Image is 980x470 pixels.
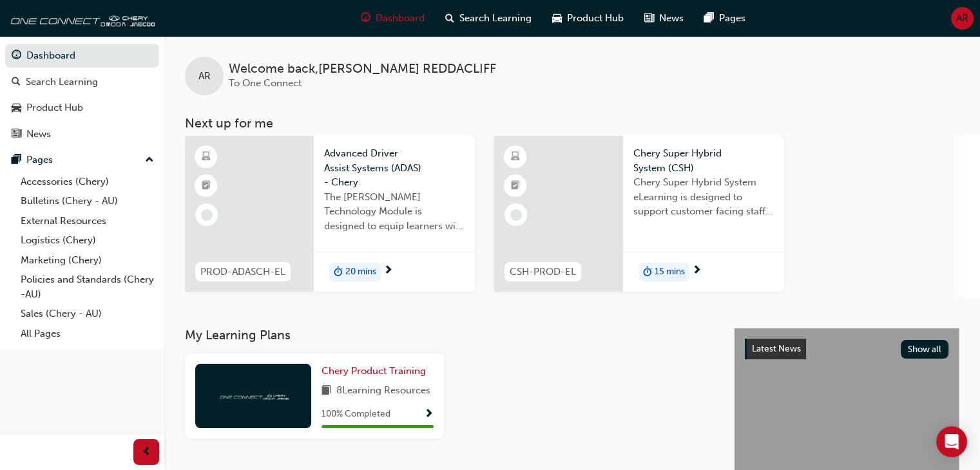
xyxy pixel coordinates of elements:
[345,265,376,279] span: 20 mins
[15,211,159,231] a: External Resources
[322,365,426,377] span: Chery Product Training
[5,122,159,146] a: News
[719,11,745,26] span: Pages
[5,44,159,68] a: Dashboard
[5,41,159,148] button: DashboardSearch LearningProduct HubNews
[445,10,454,26] span: search-icon
[322,364,431,379] a: Chery Product Training
[951,7,974,30] button: AR
[26,75,98,89] div: Search Learning
[5,96,159,120] a: Product Hub
[511,178,520,194] span: booktick-icon
[659,11,684,26] span: News
[655,265,685,279] span: 15 mins
[15,304,159,324] a: Sales (Chery - AU)
[510,265,576,279] span: CSH-PROD-EL
[26,100,83,115] div: Product Hub
[376,11,425,26] span: Dashboard
[12,50,21,62] span: guage-icon
[694,5,756,32] a: pages-iconPages
[145,152,154,169] span: up-icon
[5,148,159,172] button: Pages
[745,339,948,359] a: Latest NewsShow all
[322,407,390,422] span: 100 % Completed
[324,146,465,190] span: Advanced Driver Assist Systems (ADAS) - Chery
[229,62,496,77] span: Welcome back , [PERSON_NAME] REDDACLIFF
[459,11,532,26] span: Search Learning
[634,5,694,32] a: news-iconNews
[361,10,370,26] span: guage-icon
[185,328,713,343] h3: My Learning Plans
[643,264,652,281] span: duration-icon
[12,77,21,88] span: search-icon
[5,70,159,94] a: Search Learning
[12,155,21,166] span: pages-icon
[510,209,522,221] span: learningRecordVerb_NONE-icon
[692,265,702,277] span: next-icon
[633,146,774,175] span: Chery Super Hybrid System (CSH)
[336,383,430,399] span: 8 Learning Resources
[202,149,211,165] span: learningResourceType_ELEARNING-icon
[424,409,434,420] span: Show Progress
[15,250,159,270] a: Marketing (Chery)
[201,209,213,221] span: learningRecordVerb_NONE-icon
[351,5,435,32] a: guage-iconDashboard
[324,190,465,234] span: The [PERSON_NAME] Technology Module is designed to equip learners with essential knowledge about ...
[956,11,968,26] span: AR
[200,265,285,279] span: PROD-ADASCH-EL
[15,172,159,192] a: Accessories (Chery)
[424,406,434,422] button: Show Progress
[567,11,624,26] span: Product Hub
[6,5,155,31] img: oneconnect
[26,127,51,142] div: News
[229,77,302,89] span: To One Connect
[901,340,949,359] button: Show all
[218,390,289,402] img: oneconnect
[936,426,967,457] div: Open Intercom Messenger
[12,129,21,140] span: news-icon
[633,175,774,219] span: Chery Super Hybrid System eLearning is designed to support customer facing staff with the underst...
[552,10,562,26] span: car-icon
[185,136,475,292] a: PROD-ADASCH-ELAdvanced Driver Assist Systems (ADAS) - CheryThe [PERSON_NAME] Technology Module is...
[322,383,331,399] span: book-icon
[334,264,343,281] span: duration-icon
[12,102,21,114] span: car-icon
[15,270,159,304] a: Policies and Standards (Chery -AU)
[26,153,53,167] div: Pages
[704,10,714,26] span: pages-icon
[435,5,542,32] a: search-iconSearch Learning
[198,69,211,84] span: AR
[164,116,980,131] h3: Next up for me
[511,149,520,165] span: learningResourceType_ELEARNING-icon
[644,10,654,26] span: news-icon
[142,444,151,460] span: prev-icon
[383,265,393,277] span: next-icon
[15,191,159,211] a: Bulletins (Chery - AU)
[15,230,159,250] a: Logistics (Chery)
[202,178,211,194] span: booktick-icon
[494,136,784,292] a: CSH-PROD-ELChery Super Hybrid System (CSH)Chery Super Hybrid System eLearning is designed to supp...
[752,343,801,354] span: Latest News
[542,5,634,32] a: car-iconProduct Hub
[15,324,159,344] a: All Pages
